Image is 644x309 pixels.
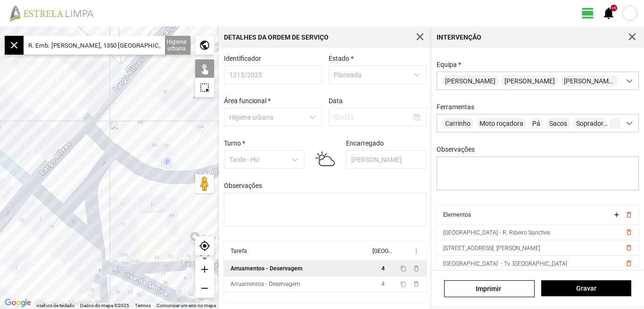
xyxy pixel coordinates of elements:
[625,244,632,252] button: delete_outline
[195,78,214,97] div: highlight_alt
[442,75,499,86] span: [PERSON_NAME]
[437,61,461,68] label: Equipa *
[625,260,632,267] button: delete_outline
[329,97,343,105] label: Data
[346,139,384,147] label: Encarregado
[372,248,392,254] div: [GEOGRAPHIC_DATA]
[602,6,616,20] span: notifications
[443,260,567,267] span: [GEOGRAPHIC_DATA] - Tv. [GEOGRAPHIC_DATA]
[224,182,262,189] label: Observações
[231,248,247,254] div: Tarefa
[443,245,540,252] span: [STREET_ADDRESS]. [PERSON_NAME]
[195,59,214,78] div: touch_app
[546,118,570,129] span: Sacos
[413,247,420,255] span: more_vert
[80,303,129,308] span: Dados do mapa ©2025
[400,265,408,272] button: content_copy
[195,260,214,279] div: add
[195,174,214,193] button: Arraste o Pegman para o mapa para abrir o Street View
[501,75,558,86] span: [PERSON_NAME]
[437,103,474,111] label: Ferramentas
[581,6,595,20] span: view_day
[529,118,544,129] span: Pá
[400,280,408,288] button: content_copy
[7,5,104,22] img: file
[546,285,626,292] span: Gravar
[561,75,618,86] span: [PERSON_NAME]
[2,297,33,309] a: Abrir esta área no Google Maps (abre uma nova janela)
[443,211,471,218] div: Elementos
[611,5,617,11] div: +9
[224,139,245,147] label: Turno *
[476,118,527,129] span: Moto roçadora
[195,36,214,55] div: public
[231,265,303,272] div: Arruamentos - Deservagem
[163,36,190,55] div: Higiene urbana
[195,236,214,255] div: my_location
[625,228,632,236] button: delete_outline
[444,280,534,297] a: Imprimir
[612,211,620,219] button: add
[2,297,33,309] img: Google
[573,118,607,129] span: Soprador
[437,146,475,153] label: Observações
[413,265,420,272] span: delete_outline
[413,280,420,288] span: delete_outline
[157,303,216,308] a: Comunicar um erro no mapa
[400,266,406,272] span: content_copy
[224,55,261,62] label: Identificador
[443,229,550,236] span: [GEOGRAPHIC_DATA] - R. Ribeiro Sanches
[381,265,385,272] span: 4
[195,279,214,298] div: remove
[329,55,354,62] label: Estado *
[224,34,329,41] div: Detalhes da Ordem de Serviço
[442,118,474,129] span: Carrinho
[24,36,165,55] input: Pesquise por local
[625,211,632,219] button: delete_outline
[224,97,271,105] label: Área funcional *
[400,281,406,287] span: content_copy
[231,281,300,287] div: Arruamentos - Deservagem
[381,281,385,287] span: 4
[315,149,335,169] img: 02d.svg
[541,280,631,296] button: Gravar
[135,303,151,308] a: Termos
[437,34,481,41] div: Intervenção
[5,36,24,55] div: close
